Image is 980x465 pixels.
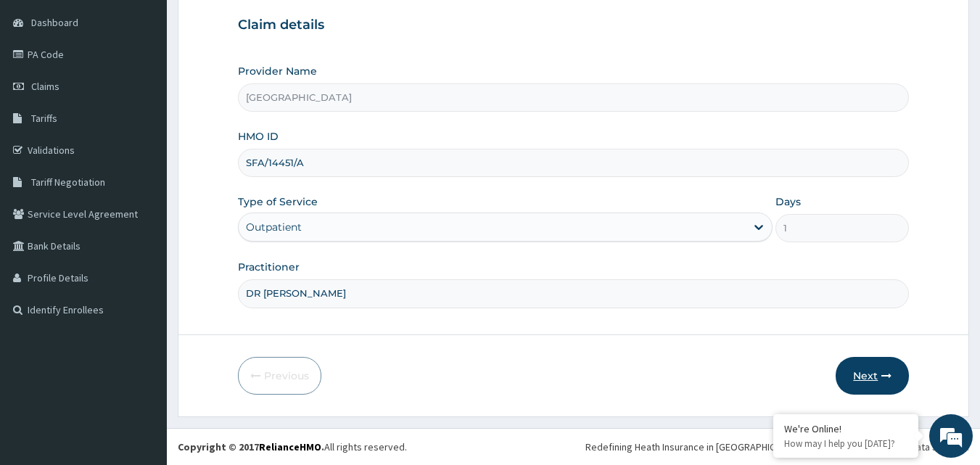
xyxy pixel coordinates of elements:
[246,220,302,234] div: Outpatient
[775,194,801,209] label: Days
[238,17,910,33] h3: Claim details
[784,422,907,435] div: We're Online!
[27,73,59,109] img: d_794563401_company_1708531726252_794563401
[75,81,244,100] div: Chat with us now
[167,428,980,465] footer: All rights reserved.
[31,176,105,189] span: Tariff Negotiation
[238,7,273,42] div: Minimize live chat window
[31,80,59,93] span: Claims
[31,112,57,125] span: Tariffs
[836,357,909,395] button: Next
[238,149,910,177] input: Enter HMO ID
[238,129,279,144] label: HMO ID
[784,437,907,450] p: How may I help you today?
[31,16,78,29] span: Dashboard
[238,260,300,274] label: Practitioner
[7,310,276,361] textarea: Type your message and hit 'Enter'
[259,440,321,453] a: RelianceHMO
[238,194,318,209] label: Type of Service
[585,440,969,454] div: Redefining Heath Insurance in [GEOGRAPHIC_DATA] using Telemedicine and Data Science!
[178,440,324,453] strong: Copyright © 2017 .
[238,279,910,308] input: Enter Name
[84,140,200,287] span: We're online!
[238,64,317,78] label: Provider Name
[238,357,321,395] button: Previous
